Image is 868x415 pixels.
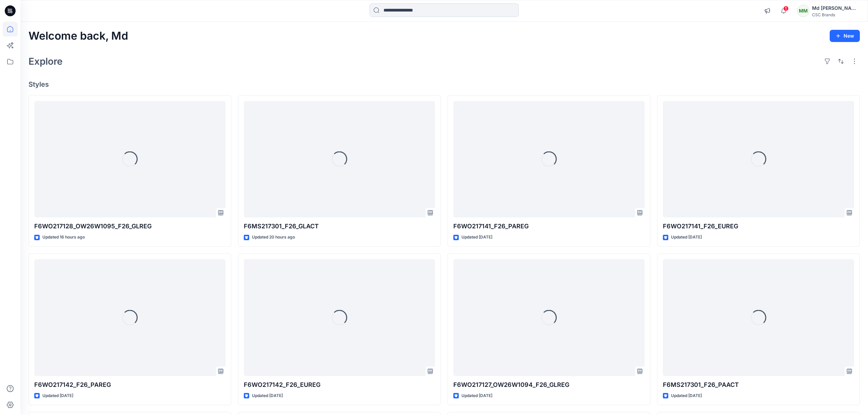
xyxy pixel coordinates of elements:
button: New [830,30,860,42]
p: F6WO217142_F26_PAREG [34,380,225,390]
p: Updated [DATE] [461,392,492,399]
p: F6WO217128_OW26W1095_F26_GLREG [34,222,225,231]
p: F6WO217142_F26_EUREG [244,380,435,390]
p: Updated 20 hours ago [252,234,295,241]
p: F6WO217141_F26_EUREG [663,222,854,231]
p: F6MS217301_F26_GLACT [244,222,435,231]
span: 1 [783,6,789,11]
p: Updated [DATE] [671,392,702,399]
div: MM [797,5,809,17]
p: F6WO217141_F26_PAREG [453,222,645,231]
div: Md [PERSON_NAME] [812,4,860,12]
p: Updated [DATE] [671,234,702,241]
p: F6WO217127_OW26W1094_F26_GLREG [453,380,645,390]
p: Updated [DATE] [42,392,73,399]
h2: Welcome back, Md [28,30,128,42]
div: CSC Brands [812,12,860,17]
h4: Styles [28,80,860,88]
p: F6MS217301_F26_PAACT [663,380,854,390]
p: Updated [DATE] [252,392,283,399]
p: Updated [DATE] [461,234,492,241]
p: Updated 16 hours ago [42,234,85,241]
h2: Explore [28,56,63,67]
